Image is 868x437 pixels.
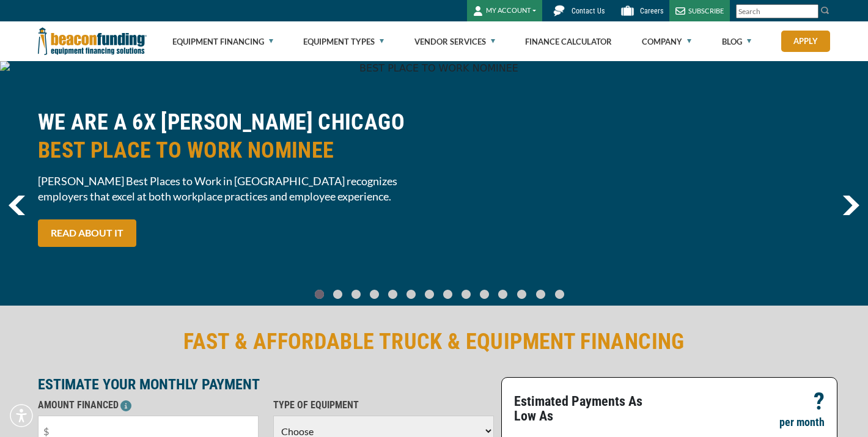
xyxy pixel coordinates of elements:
[38,377,494,392] p: ESTIMATE YOUR MONTHLY PAYMENT
[642,22,691,61] a: Company
[779,415,825,430] p: per month
[414,22,495,61] a: Vendor Services
[814,394,825,409] p: ?
[348,289,363,299] a: Go To Slide 2
[38,136,427,164] span: BEST PLACE TO WORK NOMINEE
[38,398,259,413] p: AMOUNT FINANCED
[422,289,436,299] a: Go To Slide 6
[38,21,147,61] img: Beacon Funding Corporation logo
[477,289,491,299] a: Go To Slide 9
[842,196,859,215] img: Right Navigator
[842,196,859,215] a: next
[303,22,384,61] a: Equipment Types
[330,289,345,299] a: Go To Slide 1
[312,289,326,299] a: Go To Slide 0
[514,394,662,424] p: Estimated Payments As Low As
[640,7,663,15] span: Careers
[9,196,25,215] img: Left Navigator
[38,174,427,204] span: [PERSON_NAME] Best Places to Work in [GEOGRAPHIC_DATA] recognizes employers that excel at both wo...
[172,22,273,61] a: Equipment Financing
[820,6,830,15] img: Search
[38,328,830,356] h2: FAST & AFFORDABLE TRUCK & EQUIPMENT FINANCING
[403,289,418,299] a: Go To Slide 5
[367,289,381,299] a: Go To Slide 3
[440,289,455,299] a: Go To Slide 7
[38,219,136,247] a: READ ABOUT IT
[273,398,494,413] p: TYPE OF EQUIPMENT
[495,289,510,299] a: Go To Slide 10
[781,31,830,52] a: Apply
[514,289,529,299] a: Go To Slide 11
[806,7,815,17] a: Clear search text
[38,108,427,164] h2: WE ARE A 6X [PERSON_NAME] CHICAGO
[722,22,751,61] a: Blog
[533,289,548,299] a: Go To Slide 12
[458,289,473,299] a: Go To Slide 8
[9,196,25,215] a: previous
[736,4,818,18] input: Search
[385,289,400,299] a: Go To Slide 4
[572,7,605,15] span: Contact Us
[525,22,612,61] a: Finance Calculator
[552,289,567,299] a: Go To Slide 13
